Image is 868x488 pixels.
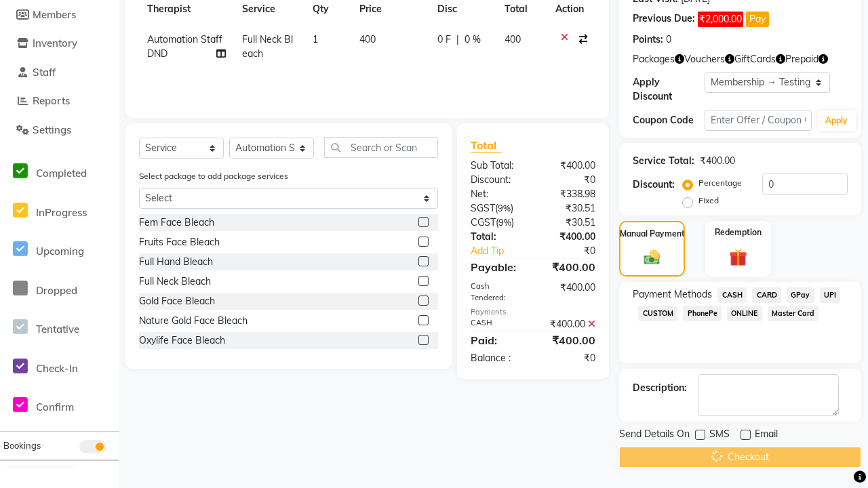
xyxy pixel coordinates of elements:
span: CGST [471,216,496,228]
div: ₹400.00 [533,317,606,331]
span: Send Details On [619,427,690,444]
span: GiftCards [734,52,776,66]
div: Description: [633,381,687,395]
a: Reports [3,94,115,109]
div: ₹400.00 [533,230,606,244]
span: Packages [633,52,675,66]
div: ₹400.00 [533,281,606,304]
div: Paid: [460,332,533,348]
span: ₹2,000.00 [698,12,743,27]
div: Payments [471,306,596,318]
span: Prepaid [785,52,818,66]
span: 400 [505,33,521,45]
div: Fem Face Bleach [139,216,214,230]
div: 0 [666,33,671,47]
span: Completed [36,167,87,180]
span: GPay [787,287,814,303]
span: 1 [313,33,318,45]
div: Discount: [633,178,675,192]
div: Nature Gold Face Bleach [139,314,248,328]
span: Staff [33,66,56,79]
span: Total [471,138,502,152]
span: Automation Staff DND [147,33,222,60]
div: Cash Tendered: [460,281,533,304]
button: Apply [817,110,856,131]
div: Coupon Code [633,113,705,127]
span: Full Neck Bleach [242,33,293,60]
div: Balance : [460,351,533,365]
span: Check-In [36,362,78,375]
div: ( ) [460,216,533,230]
div: Oxylife Face Bleach [139,333,225,348]
span: 9% [498,217,511,228]
div: Payable: [460,259,533,275]
span: Confirm [36,401,74,413]
div: ₹400.00 [533,332,606,348]
label: Redemption [715,226,762,239]
div: ₹400.00 [533,259,606,275]
span: UPI [820,287,841,303]
label: Fixed [698,195,719,207]
span: CUSTOM [638,306,677,321]
div: ₹338.98 [533,187,606,201]
div: Full Hand Bleach [139,255,213,269]
span: Vouchers [684,52,725,66]
div: ₹0 [545,244,606,258]
div: ₹400.00 [533,159,606,173]
div: Net: [460,187,533,201]
span: Payment Methods [633,287,712,302]
input: Enter Offer / Coupon Code [705,110,812,131]
span: 0 F [437,33,451,47]
div: ( ) [460,201,533,216]
div: CASH [460,317,533,331]
a: Add Tip [460,244,545,258]
span: 0 % [465,33,481,47]
span: 9% [498,203,511,213]
span: | [456,33,459,47]
div: Service Total: [633,154,694,168]
div: ₹0 [533,173,606,187]
span: 400 [359,33,376,45]
label: Select package to add package services [139,170,288,182]
div: Previous Due: [633,12,695,27]
span: Inventory [33,37,77,49]
div: ₹30.51 [533,201,606,216]
span: Tentative [36,323,79,335]
span: Bookings [3,440,41,451]
span: Email [755,427,778,444]
img: _cash.svg [639,248,665,267]
span: Reports [33,94,70,107]
button: Pay [746,12,769,27]
div: Total: [460,230,533,244]
div: Discount: [460,173,533,187]
span: Members [33,8,76,21]
span: ONLINE [727,306,762,321]
span: Settings [33,123,71,136]
span: SGST [471,202,495,214]
div: Gold Face Bleach [139,294,215,308]
a: Inventory [3,36,115,52]
div: ₹400.00 [700,154,735,168]
a: Staff [3,65,115,81]
span: CARD [752,287,781,303]
input: Search or Scan [324,137,438,158]
label: Percentage [698,177,742,189]
span: PhonePe [683,306,722,321]
img: _gift.svg [724,247,752,268]
span: Master Card [768,306,819,321]
a: Members [3,7,115,23]
span: CASH [717,287,747,303]
div: Apply Discount [633,75,705,104]
div: Fruits Face Bleach [139,235,220,249]
label: Manual Payment [620,228,685,240]
span: InProgress [36,206,87,219]
a: Settings [3,123,115,138]
span: Dropped [36,284,77,297]
div: Points: [633,33,663,47]
div: ₹0 [533,351,606,365]
div: ₹30.51 [533,216,606,230]
div: Full Neck Bleach [139,274,211,289]
span: SMS [709,427,730,444]
span: Upcoming [36,245,84,258]
div: Sub Total: [460,159,533,173]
